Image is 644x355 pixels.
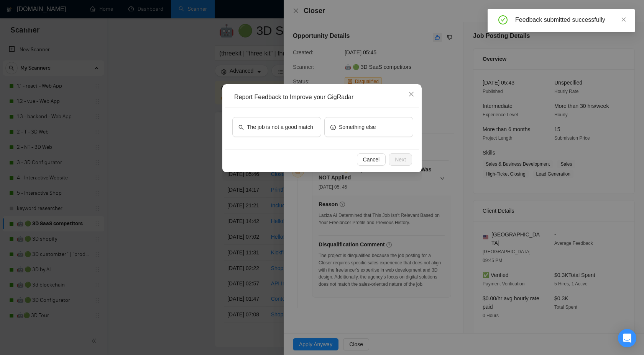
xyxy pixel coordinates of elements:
span: close [408,91,414,97]
span: Cancel [363,155,380,164]
button: searchThe job is not a good match [232,117,321,137]
span: close [621,17,626,22]
button: Next [389,153,412,166]
span: The job is not a good match [247,123,313,131]
div: Open Intercom Messenger [618,329,636,347]
div: Report Feedback to Improve your GigRadar [234,93,415,101]
span: search [238,124,244,130]
span: Something else [339,123,376,131]
span: check-circle [498,15,508,24]
button: smileSomething else [324,117,413,137]
div: Feedback submitted successfully [515,15,626,24]
button: Cancel [357,153,386,166]
span: smile [330,124,336,130]
button: Close [401,84,422,105]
